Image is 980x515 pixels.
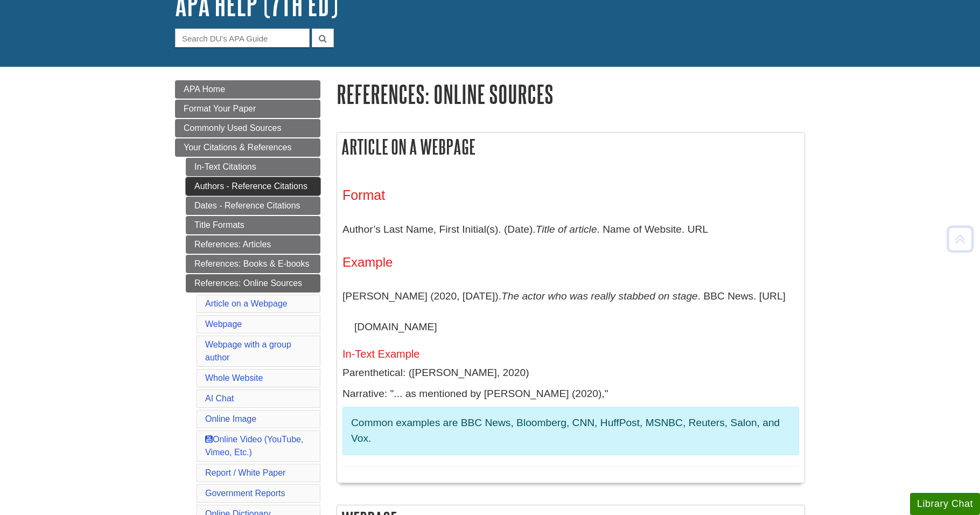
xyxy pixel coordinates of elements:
a: Government Reports [205,489,285,498]
a: AI Chat [205,394,234,403]
a: Webpage with a group author [205,340,291,362]
i: The actor who was really stabbed on stage [501,290,698,302]
span: APA Home [184,85,225,94]
a: Back to Top [943,232,977,246]
input: Search DU's APA Guide [175,29,310,47]
a: APA Home [175,80,320,99]
span: Commonly Used Sources [184,123,281,133]
h5: In-Text Example [342,348,799,360]
h2: Article on a Webpage [337,133,804,161]
i: Title of article [536,224,597,235]
span: Format Your Paper [184,104,256,113]
p: Narrative: "... as mentioned by [PERSON_NAME] (2020)," [342,386,799,402]
a: Report / White Paper [205,468,285,477]
a: Webpage [205,319,242,329]
a: References: Books & E-books [186,255,320,273]
p: Common examples are BBC News, Bloomberg, CNN, HuffPost, MSNBC, Reuters, Salon, and Vox. [351,415,790,447]
button: Library Chat [910,493,980,515]
a: In-Text Citations [186,158,320,176]
a: Authors - Reference Citations [186,177,320,196]
a: References: Articles [186,235,320,254]
h1: References: Online Sources [337,80,805,108]
a: Dates - Reference Citations [186,197,320,215]
a: Commonly Used Sources [175,119,320,137]
p: [PERSON_NAME] (2020, [DATE]). . BBC News. [URL][DOMAIN_NAME] [342,281,799,343]
a: References: Online Sources [186,274,320,293]
a: Format Your Paper [175,100,320,118]
h4: Example [342,255,799,269]
a: Online Image [205,414,256,423]
a: Whole Website [205,373,263,382]
a: Your Citations & References [175,138,320,157]
p: Parenthetical: ([PERSON_NAME], 2020) [342,365,799,381]
a: Article on a Webpage [205,299,288,308]
a: Online Video (YouTube, Vimeo, Etc.) [205,435,303,457]
span: Your Citations & References [184,143,291,152]
p: Author’s Last Name, First Initial(s). (Date). . Name of Website. URL [342,214,799,245]
h3: Format [342,187,799,203]
a: Title Formats [186,216,320,234]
